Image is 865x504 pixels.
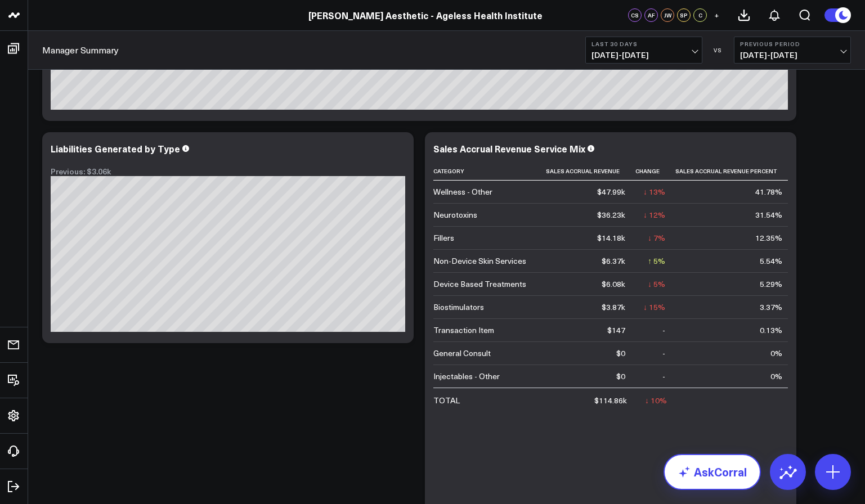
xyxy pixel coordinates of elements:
a: Manager Summary [42,44,119,56]
div: ↓ 15% [643,301,665,313]
div: 5.29% [760,278,782,290]
span: + [714,11,719,19]
div: TOTAL [433,395,460,406]
div: Fillers [433,232,454,244]
div: ↓ 13% [643,186,665,197]
button: Last 30 Days[DATE]-[DATE] [585,37,702,64]
th: Sales Accrual Revenue Percent [675,162,792,181]
div: - [662,348,665,359]
b: Previous Period [740,40,845,47]
button: Previous Period[DATE]-[DATE] [734,37,851,64]
div: $6.37k [602,255,625,267]
div: 41.78% [755,186,782,197]
div: 12.35% [755,232,782,244]
div: SP [677,8,691,22]
div: Injectables - Other [433,371,500,382]
div: $3.87k [602,301,625,313]
div: Biostimulators [433,301,484,313]
div: VS [708,47,728,53]
div: Sales Accrual Revenue Service Mix [433,142,585,155]
span: [DATE] - [DATE] [740,51,845,60]
span: [DATE] - [DATE] [591,51,696,60]
div: 31.54% [755,209,782,220]
div: $47.99k [597,186,625,197]
div: $147 [607,325,625,336]
div: $0 [616,371,625,382]
div: ↓ 10% [645,395,667,406]
div: AF [644,8,658,22]
div: $36.23k [597,209,625,220]
a: [PERSON_NAME] Aesthetic - Ageless Health Institute [308,9,543,21]
div: ↑ 5% [648,255,665,267]
div: 0.13% [760,325,782,336]
div: 5.54% [760,255,782,267]
div: C [693,8,707,22]
div: 0% [770,371,782,382]
div: CS [628,8,642,22]
div: - [662,325,665,336]
div: Liabilities Generated by Type [51,142,180,155]
button: + [710,8,723,22]
a: AskCorral [664,454,761,490]
div: ↓ 7% [648,232,665,244]
div: JW [661,8,674,22]
div: ↓ 5% [648,278,665,290]
div: 0% [770,348,782,359]
div: 3.37% [760,301,782,313]
div: Non-Device Skin Services [433,255,526,267]
div: Neurotoxins [433,209,477,220]
th: Change [635,162,675,181]
div: Transaction Item [433,325,494,336]
div: $0 [616,348,625,359]
div: Device Based Treatments [433,278,526,290]
b: Last 30 Days [591,40,696,47]
div: Previous: $3.06k [51,167,405,176]
th: Category [433,162,546,181]
div: - [662,371,665,382]
div: $114.86k [594,395,627,406]
div: General Consult [433,348,491,359]
div: $14.18k [597,232,625,244]
div: $6.08k [602,278,625,290]
div: ↓ 12% [643,209,665,220]
th: Sales Accrual Revenue [546,162,635,181]
div: Wellness - Other [433,186,492,197]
